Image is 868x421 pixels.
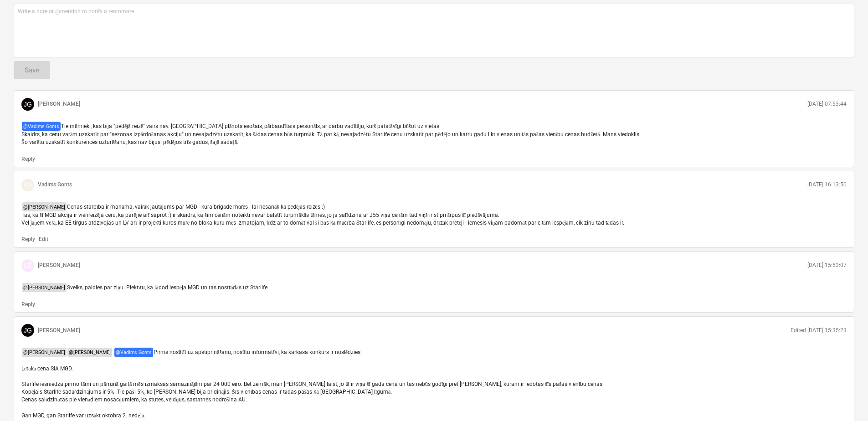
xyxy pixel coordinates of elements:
[24,262,31,269] span: LE
[21,204,624,226] span: Cenas starpība ir manāma, vairāk jautājums par MGD - kura brigāde mūrēs - lai nesanāk kā pēdējās ...
[67,348,112,357] span: @ [PERSON_NAME]
[24,101,32,108] span: JG
[114,348,153,357] span: @ Vadims Gonts
[21,179,34,191] div: Vadims Gonts
[807,100,847,108] p: [DATE] 07:53:44
[67,284,269,291] span: Sveiks, paldies par ziņu. Piekrītu, ka jādod iespēja MGD un tas nostrādās uz Starlife.
[21,236,35,243] button: Reply
[38,100,80,108] p: [PERSON_NAME]
[38,262,80,269] p: [PERSON_NAME]
[807,181,847,189] p: [DATE] 16:13:50
[39,236,48,243] button: Edit
[791,327,847,334] p: Edited [DATE] 15:35:23
[24,327,32,334] span: JG
[21,301,35,308] button: Reply
[21,123,641,146] span: Tie mūrnieki, kas bija "pedējā reizē" vairs nav. [GEOGRAPHIC_DATA] plānots esošais, pārbaudītais ...
[21,324,34,337] div: Jānis Grāmatnieks
[23,181,32,188] span: VG
[22,202,67,211] span: @ [PERSON_NAME]
[807,262,847,269] p: [DATE] 15:53:07
[21,259,34,272] div: Lāsma Erharde
[22,348,67,357] span: @ [PERSON_NAME]
[822,377,868,421] iframe: Chat Widget
[38,181,72,189] p: Vadims Gonts
[21,155,35,163] button: Reply
[22,283,67,292] span: @ [PERSON_NAME]
[22,122,61,131] span: @ Vadims Gonts
[38,327,80,334] p: [PERSON_NAME]
[21,98,34,111] div: Jānis Grāmatnieks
